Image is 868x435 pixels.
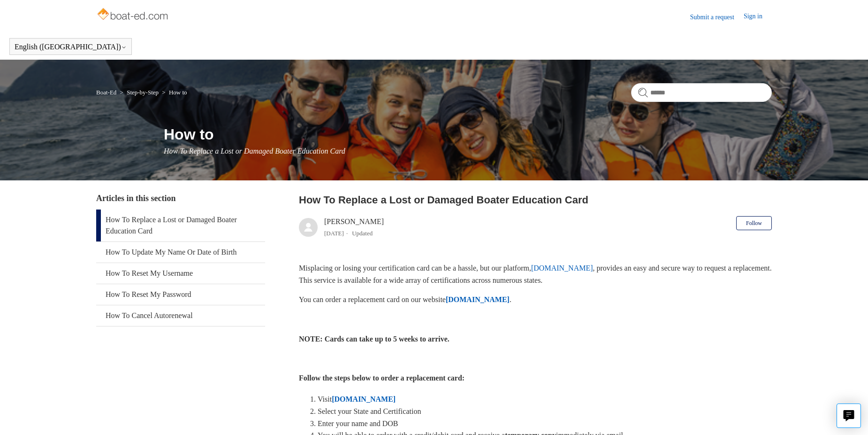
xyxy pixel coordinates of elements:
p: Misplacing or losing your certification card can be a hassle, but our platform, , provides an eas... [299,262,772,286]
strong: NOTE: Cards can take up to 5 weeks to arrive. [299,335,449,343]
li: Step-by-Step [118,89,160,96]
a: [DOMAIN_NAME] [446,295,510,303]
strong: Follow the steps below to order a replacement card: [299,374,464,382]
span: You can order a replacement card on our website [299,295,446,303]
li: Updated [352,230,373,237]
li: Boat-Ed [96,89,118,96]
a: Sign in [744,11,772,23]
span: How To Replace a Lost or Damaged Boater Education Card [164,147,345,155]
a: How To Update My Name Or Date of Birth [96,242,265,263]
a: How To Replace a Lost or Damaged Boater Education Card [96,210,265,241]
span: Visit [318,395,332,403]
span: . [510,295,511,303]
a: How To Reset My Password [96,284,265,305]
h1: How to [164,123,772,146]
a: How To Cancel Autorenewal [96,305,265,326]
button: Live chat [837,404,861,428]
a: Step-by-Step [127,89,159,96]
a: Submit a request [690,12,744,22]
img: Boat-Ed Help Center home page [96,6,171,24]
li: How to [160,89,187,96]
a: [DOMAIN_NAME] [332,395,396,403]
time: 04/08/2025, 12:48 [324,230,344,237]
a: [DOMAIN_NAME] [531,264,593,272]
button: Follow Article [736,216,772,230]
a: How To Reset My Username [96,263,265,284]
span: Select your State and Certification [318,407,421,415]
input: Search [631,83,772,102]
span: Articles in this section [96,194,175,203]
a: Boat-Ed [96,89,116,96]
button: English ([GEOGRAPHIC_DATA]) [15,43,127,51]
h2: How To Replace a Lost or Damaged Boater Education Card [299,192,772,208]
a: How to [169,89,187,96]
span: Enter your name and DOB [318,419,398,427]
div: [PERSON_NAME] [324,216,384,239]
